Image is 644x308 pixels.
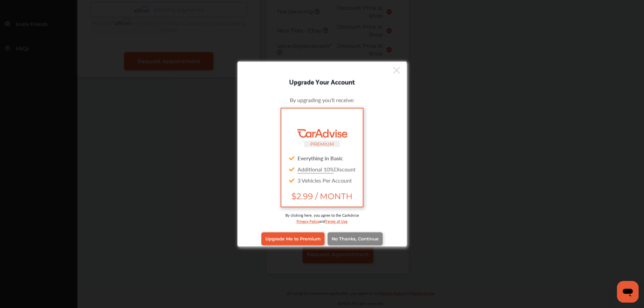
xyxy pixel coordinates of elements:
[325,217,348,224] a: Terms of Use
[297,165,334,173] u: Additional 10%
[248,212,397,231] div: By clicking here, you agree to the CarAdvise and
[332,236,379,241] span: No Thanks, Continue
[328,232,383,245] a: No Thanks, Continue
[238,76,407,87] div: Upgrade Your Account
[310,141,334,146] small: PREMIUM
[297,165,356,173] span: Discount
[617,281,639,303] iframe: Button to launch messaging window
[296,217,319,224] a: Privacy Policy
[287,191,357,201] span: $2.99 / MONTH
[248,96,397,103] div: By upgrading you'll receive:
[265,236,320,241] span: Upgrade Me to Premium
[297,154,343,162] strong: Everything in Basic
[261,232,325,245] a: Upgrade Me to Premium
[287,174,357,186] div: 3 Vehicles Per Account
